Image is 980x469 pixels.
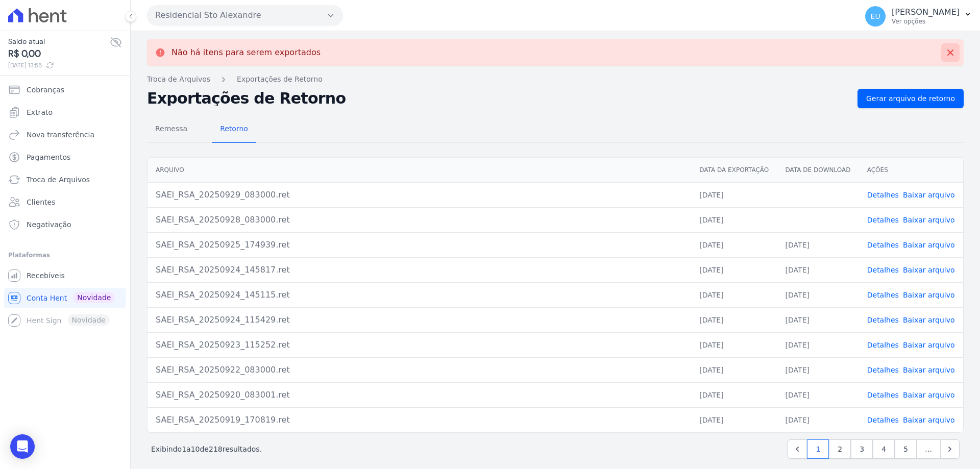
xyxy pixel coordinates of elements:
a: Baixar arquivo [903,291,955,299]
td: [DATE] [777,332,859,357]
a: Detalhes [867,391,899,399]
td: [DATE] [777,282,859,307]
a: Previous [788,439,807,459]
span: Nova transferência [27,130,94,140]
span: Negativação [27,219,71,230]
a: Gerar arquivo de retorno [857,89,964,108]
a: Remessa [147,116,195,143]
a: Nova transferência [4,125,126,145]
td: [DATE] [691,307,777,332]
th: Data da Exportação [691,158,777,183]
a: Baixar arquivo [903,341,955,349]
div: SAEI_RSA_20250920_083001.ret [156,389,683,401]
div: SAEI_RSA_20250922_083000.ret [156,364,683,376]
a: 5 [895,439,917,459]
a: Detalhes [867,316,899,324]
td: [DATE] [691,182,777,207]
a: 3 [851,439,873,459]
a: Cobranças [4,80,126,100]
a: Troca de Arquivos [147,74,210,85]
p: [PERSON_NAME] [892,7,960,17]
a: Baixar arquivo [903,191,955,199]
a: Baixar arquivo [903,216,955,224]
a: Detalhes [867,341,899,349]
a: Detalhes [867,291,899,299]
td: [DATE] [691,232,777,257]
nav: Sidebar [8,80,122,331]
a: 4 [873,439,895,459]
div: SAEI_RSA_20250928_083000.ret [156,214,683,226]
span: R$ 0,00 [8,47,110,61]
span: Troca de Arquivos [27,175,90,185]
a: Recebíveis [4,265,126,286]
div: SAEI_RSA_20250924_145115.ret [156,289,683,301]
button: Residencial Sto Alexandre [147,5,343,26]
td: [DATE] [777,382,859,407]
td: [DATE] [691,382,777,407]
a: Baixar arquivo [903,391,955,399]
div: SAEI_RSA_20250925_174939.ret [156,239,683,251]
a: Detalhes [867,416,899,424]
span: Recebíveis [27,270,65,281]
td: [DATE] [777,232,859,257]
span: Extrato [27,107,53,117]
th: Ações [859,158,963,183]
div: SAEI_RSA_20250924_145817.ret [156,264,683,276]
a: Conta Hent Novidade [4,288,126,308]
span: … [916,439,941,459]
p: Exibindo a de resultados. [151,444,262,454]
h2: Exportações de Retorno [147,91,849,106]
a: Baixar arquivo [903,266,955,274]
td: [DATE] [691,332,777,357]
a: Detalhes [867,366,899,374]
span: Cobranças [27,85,64,95]
p: Ver opções [892,17,960,26]
div: SAEI_RSA_20250929_083000.ret [156,189,683,201]
button: EU [PERSON_NAME] Ver opções [857,2,980,31]
th: Arquivo [148,158,691,183]
a: Retorno [212,116,256,143]
div: Plataformas [8,249,122,261]
td: [DATE] [691,407,777,432]
a: Baixar arquivo [903,416,955,424]
span: 1 [182,445,186,453]
span: EU [871,13,880,20]
a: Baixar arquivo [903,316,955,324]
td: [DATE] [777,257,859,282]
a: Detalhes [867,191,899,199]
a: Baixar arquivo [903,241,955,249]
a: Exportações de Retorno [237,74,323,85]
a: 2 [829,439,851,459]
a: 1 [807,439,829,459]
td: [DATE] [691,282,777,307]
td: [DATE] [777,407,859,432]
div: SAEI_RSA_20250923_115252.ret [156,339,683,351]
span: [DATE] 13:55 [8,61,110,70]
a: Baixar arquivo [903,366,955,374]
a: Detalhes [867,241,899,249]
td: [DATE] [777,307,859,332]
span: Gerar arquivo de retorno [866,93,955,104]
div: SAEI_RSA_20250919_170819.ret [156,414,683,426]
a: Detalhes [867,266,899,274]
span: 10 [191,445,200,453]
span: Clientes [27,197,55,207]
a: Extrato [4,102,126,122]
span: Conta Hent [27,293,67,303]
nav: Breadcrumb [147,74,964,85]
div: Open Intercom Messenger [10,434,35,459]
span: Retorno [214,118,254,139]
a: Troca de Arquivos [4,169,126,190]
span: Saldo atual [8,36,110,47]
a: Negativação [4,214,126,235]
span: 218 [209,445,223,453]
td: [DATE] [691,207,777,232]
a: Detalhes [867,216,899,224]
span: Remessa [149,118,193,139]
div: SAEI_RSA_20250924_115429.ret [156,314,683,326]
span: Pagamentos [27,152,70,162]
a: Pagamentos [4,147,126,167]
th: Data de Download [777,158,859,183]
a: Clientes [4,192,126,212]
td: [DATE] [777,357,859,382]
